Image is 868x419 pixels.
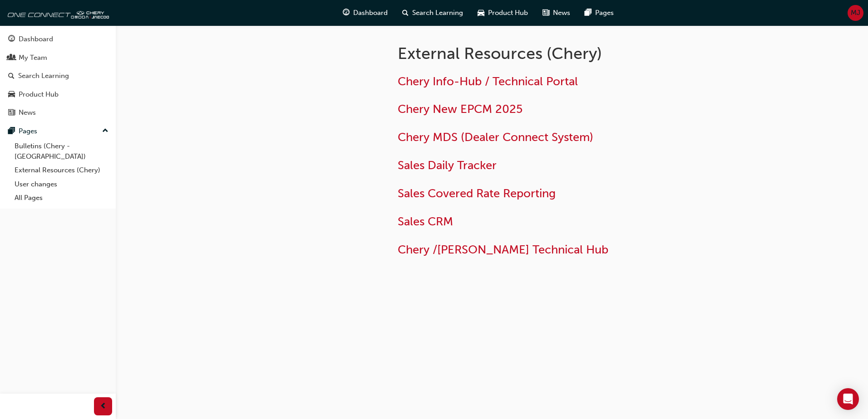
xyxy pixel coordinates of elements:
span: news-icon [542,7,549,19]
div: Dashboard [19,34,53,44]
button: DashboardMy TeamSearch LearningProduct HubNews [4,29,112,123]
a: News [4,104,112,121]
span: News [553,8,570,18]
span: search-icon [8,72,15,80]
a: search-iconSearch Learning [395,4,470,22]
h1: External Resources (Chery) [398,44,695,63]
span: guage-icon [8,35,15,44]
span: MJ [851,8,860,18]
span: people-icon [8,54,15,62]
span: Dashboard [353,8,388,18]
span: Product Hub [488,8,528,18]
a: news-iconNews [535,4,577,22]
a: External Resources (Chery) [11,163,112,177]
a: Bulletins (Chery - [GEOGRAPHIC_DATA]) [11,139,112,163]
a: Sales Covered Rate Reporting [398,186,556,200]
button: MJ [848,5,863,21]
button: Pages [4,123,112,140]
a: Sales Daily Tracker [398,158,497,172]
div: Open Intercom Messenger [837,388,859,410]
a: pages-iconPages [577,4,621,22]
span: news-icon [8,109,15,117]
a: My Team [4,49,112,66]
div: Pages [19,126,37,136]
img: oneconnect [5,4,109,22]
div: News [19,107,36,118]
a: All Pages [11,191,112,205]
a: Chery MDS (Dealer Connect System) [398,130,593,144]
span: up-icon [102,125,108,137]
a: Search Learning [4,68,112,84]
a: Sales CRM [398,214,453,229]
span: car-icon [478,7,484,19]
div: My Team [19,53,47,63]
span: prev-icon [100,401,107,412]
a: Chery Info-Hub / Technical Portal [398,74,578,88]
a: Chery /[PERSON_NAME] Technical Hub [398,243,608,257]
span: guage-icon [343,7,350,19]
span: pages-icon [585,7,592,19]
span: Search Learning [412,8,463,18]
div: Product Hub [19,89,59,100]
a: User changes [11,177,112,191]
a: Chery New EPCM 2025 [398,102,523,116]
a: car-iconProduct Hub [470,4,535,22]
span: search-icon [402,7,409,19]
a: guage-iconDashboard [335,4,395,22]
span: Pages [595,8,614,18]
a: Product Hub [4,86,112,103]
span: car-icon [8,91,15,99]
div: Search Learning [18,71,69,81]
a: Dashboard [4,31,112,48]
span: pages-icon [8,127,15,136]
